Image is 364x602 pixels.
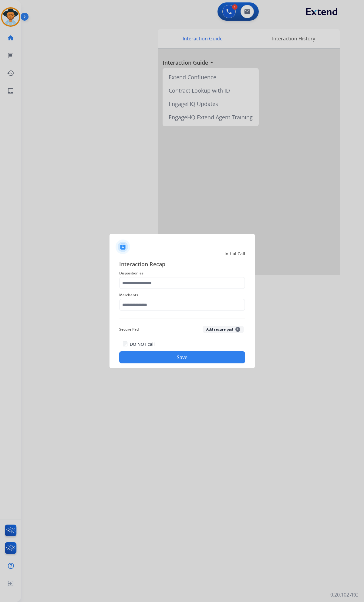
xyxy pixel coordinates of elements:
span: Merchants [119,291,245,299]
button: Save [119,351,245,363]
span: Interaction Recap [119,260,245,270]
span: Disposition as [119,270,245,277]
span: + [235,327,240,332]
span: Secure Pad [119,326,139,333]
img: contactIcon [116,240,130,254]
button: Add secure pad+ [203,326,244,333]
span: Initial Call [224,251,245,257]
label: DO NOT call [130,341,155,347]
p: 0.20.1027RC [330,591,358,598]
